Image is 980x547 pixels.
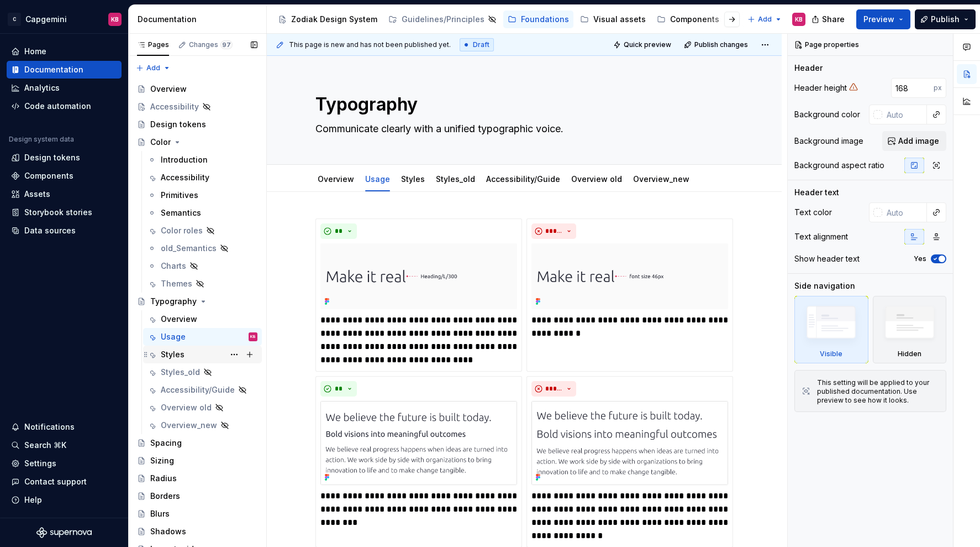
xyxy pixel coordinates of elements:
[313,120,731,138] textarea: Communicate clearly with a unified typographic voice.
[133,452,262,470] a: Sizing
[150,437,182,449] div: Spacing
[143,169,262,186] a: Accessibility
[24,458,56,469] div: Settings
[7,185,122,203] a: Assets
[318,174,354,184] a: Overview
[503,11,573,28] a: Foundations
[161,349,185,360] div: Styles
[882,202,927,222] input: Auto
[7,97,122,115] a: Code automation
[898,136,939,147] span: Add image
[133,133,262,151] a: Color
[133,487,262,505] a: Borders
[652,11,724,28] a: Components
[681,37,753,53] button: Publish changes
[161,420,217,431] div: Overview_new
[24,64,83,75] div: Documentation
[36,527,92,538] a: Supernova Logo
[133,505,262,523] a: Blurs
[794,280,855,291] div: Side navigation
[150,296,197,307] div: Typography
[143,222,262,239] a: Color roles
[873,296,947,363] div: Hidden
[401,174,425,184] a: Styles
[482,167,565,190] div: Accessibility/Guide
[143,363,262,381] a: Styles_old
[7,149,122,166] a: Design tokens
[133,60,174,76] button: Add
[133,470,262,487] a: Radius
[313,91,731,118] textarea: Typography
[431,167,480,190] div: Styles_old
[138,14,262,25] div: Documentation
[161,261,186,272] div: Charts
[7,43,122,60] a: Home
[820,350,842,358] div: Visible
[133,116,262,133] a: Design tokens
[744,12,786,27] button: Add
[133,98,262,116] a: Accessibility
[576,11,650,28] a: Visual assets
[133,523,262,540] a: Shadows
[436,174,475,184] a: Styles_old
[882,131,946,151] button: Add image
[670,14,719,25] div: Components
[24,189,50,200] div: Assets
[150,491,180,502] div: Borders
[531,401,728,485] img: 1c5d61ee-7dff-441c-9795-6af4f31d334f.png
[794,231,848,242] div: Text alignment
[143,257,262,275] a: Charts
[24,440,66,451] div: Search ⌘K
[794,253,860,264] div: Show header text
[24,207,92,218] div: Storybook stories
[143,310,262,328] a: Overview
[931,14,960,25] span: Publish
[9,135,74,144] div: Design system data
[2,7,126,31] button: CCapgeminiKB
[7,204,122,221] a: Storybook stories
[7,436,122,454] button: Search ⌘K
[794,62,823,74] div: Header
[161,367,200,378] div: Styles_old
[486,174,560,184] a: Accessibility/Guide
[882,105,927,124] input: Auto
[7,79,122,97] a: Analytics
[531,243,728,309] img: 4f83712c-0901-4967-ad91-8ca2188ea1b2.png
[289,40,451,49] span: This page is new and has not been published yet.
[111,15,119,24] div: KB
[150,119,206,130] div: Design tokens
[161,225,203,236] div: Color roles
[593,14,646,25] div: Visual assets
[914,254,926,263] label: Yes
[402,14,484,25] div: Guidelines/Principles
[24,170,73,181] div: Components
[161,278,192,289] div: Themes
[143,275,262,293] a: Themes
[795,15,803,24] div: KB
[161,172,209,183] div: Accessibility
[150,137,171,148] div: Color
[143,239,262,257] a: old_Semantics
[365,174,390,184] a: Usage
[150,455,174,466] div: Sizing
[24,46,46,57] div: Home
[25,14,67,25] div: Capgemini
[161,402,212,413] div: Overview old
[273,11,382,28] a: Zodiak Design System
[567,167,626,190] div: Overview old
[473,40,489,49] span: Draft
[189,40,233,49] div: Changes
[150,84,187,95] div: Overview
[7,167,122,185] a: Components
[133,434,262,452] a: Spacing
[143,328,262,346] a: UsageKB
[822,14,845,25] span: Share
[806,9,852,29] button: Share
[863,14,894,25] span: Preview
[7,455,122,472] a: Settings
[694,40,748,49] span: Publish changes
[143,186,262,204] a: Primitives
[161,384,235,395] div: Accessibility/Guide
[313,167,359,190] div: Overview
[150,473,177,484] div: Radius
